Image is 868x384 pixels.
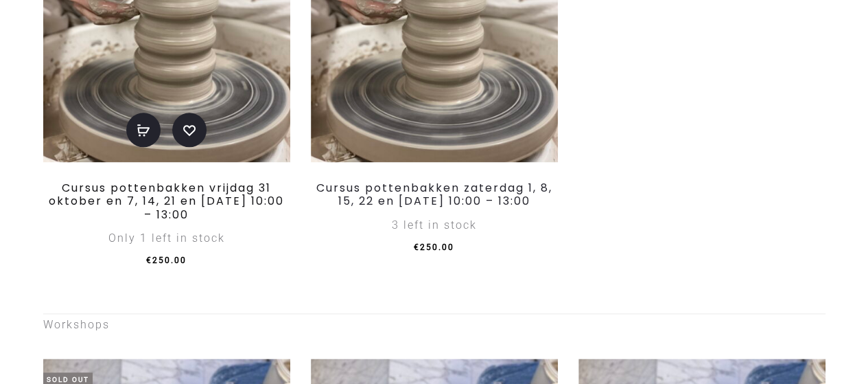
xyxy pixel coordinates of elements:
[126,113,161,147] a: Add to basket: “Cursus pottenbakken vrijdag 31 oktober en 7, 14, 21 en 28 november 10:00 – 13:00”
[146,256,187,265] span: 250.00
[43,313,825,337] p: Workshops
[414,242,420,252] span: €
[43,227,290,250] div: Only 1 left in stock
[172,113,207,147] a: Add to wishlist
[316,180,552,209] a: Cursus pottenbakken zaterdag 1, 8, 15, 22 en [DATE] 10:00 – 13:00
[49,180,284,222] a: Cursus pottenbakken vrijdag 31 oktober en 7, 14, 21 en [DATE] 10:00 – 13:00
[311,214,558,237] div: 3 left in stock
[146,256,152,265] span: €
[414,242,454,252] span: 250.00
